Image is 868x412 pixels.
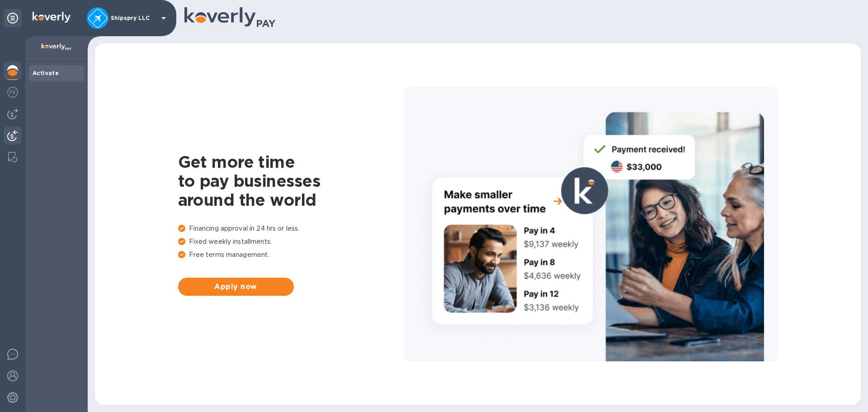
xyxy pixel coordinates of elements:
span: Apply now [185,281,287,292]
p: Fixed weekly installments. [178,237,404,246]
p: Shipspry LLC [111,15,156,21]
img: Foreign exchange [7,87,18,98]
h1: Get more time to pay businesses around the world [178,152,404,209]
b: Activate [33,70,59,76]
p: Financing approval in 24 hrs or less. [178,224,404,233]
img: Logo [33,12,71,23]
button: Apply now [178,278,294,296]
p: Free terms management. [178,250,404,260]
div: Unpin categories [4,9,22,27]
